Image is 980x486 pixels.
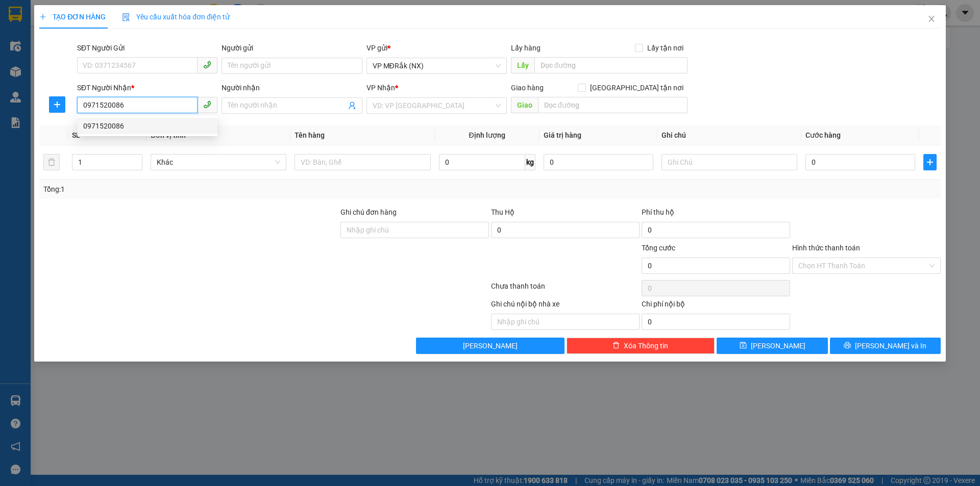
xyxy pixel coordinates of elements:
[87,71,101,85] span: SL
[923,154,937,170] button: plus
[9,72,180,85] div: Tên hàng: bao ( : 1 )
[491,298,640,314] div: Ghi chú nội bộ nhà xe
[97,10,122,20] span: Nhận:
[8,55,23,65] span: CR :
[97,33,180,47] div: 0978664847
[511,97,538,113] span: Giao
[567,338,715,354] button: deleteXóa Thông tin
[642,244,675,252] span: Tổng cước
[511,44,541,52] span: Lấy hàng
[122,13,230,21] span: Yêu cầu xuất hóa đơn điện tử
[39,13,46,20] span: plus
[855,340,926,351] span: [PERSON_NAME] và In
[511,57,534,73] span: Lấy
[295,154,430,170] input: VD: Bàn, Ghế
[463,340,518,351] span: [PERSON_NAME]
[43,154,60,170] button: delete
[366,84,395,92] span: VP Nhận
[222,82,362,93] div: Người nhận
[366,42,507,54] div: VP gửi
[295,131,325,139] span: Tên hàng
[642,207,790,222] div: Phí thu hộ
[77,118,217,134] div: 0971520086
[586,82,688,93] span: [GEOGRAPHIC_DATA] tận nơi
[122,13,130,21] img: icon
[805,131,841,139] span: Cước hàng
[538,97,688,113] input: Dọc đường
[43,184,378,195] div: Tổng: 1
[9,9,90,33] div: VP MĐRắk (NX)
[830,338,941,354] button: printer[PERSON_NAME] và In
[157,155,280,170] span: Khác
[661,154,797,170] input: Ghi Chú
[491,208,514,216] span: Thu Hộ
[624,340,668,351] span: Xóa Thông tin
[348,101,356,110] span: user-add
[416,338,565,354] button: [PERSON_NAME]
[544,131,581,139] span: Giá trị hàng
[340,208,397,216] label: Ghi chú đơn hàng
[491,314,640,330] input: Nhập ghi chú
[340,222,489,238] input: Ghi chú đơn hàng
[97,9,180,33] div: Bến Xe Miền Đông
[511,84,544,92] span: Giao hàng
[740,342,747,350] span: save
[203,100,211,109] span: phone
[717,338,827,354] button: save[PERSON_NAME]
[203,61,211,69] span: phone
[373,58,501,73] span: VP MĐRắk (NX)
[8,54,92,66] div: 50.000
[50,100,65,109] span: plus
[77,82,217,93] div: SĐT Người Nhận
[534,57,688,73] input: Dọc đường
[9,10,24,20] span: Gửi:
[657,125,801,145] th: Ghi chú
[525,154,535,170] span: kg
[844,342,851,350] span: printer
[642,298,790,314] div: Chi phí nội bộ
[751,340,805,351] span: [PERSON_NAME]
[83,120,211,132] div: 0971520086
[792,244,860,252] label: Hình thức thanh toán
[490,280,641,298] div: Chưa thanh toán
[469,131,505,139] span: Định lượng
[927,15,936,23] span: close
[49,96,65,113] button: plus
[612,342,620,350] span: delete
[924,158,936,166] span: plus
[544,154,653,170] input: 0
[39,13,106,21] span: TẠO ĐƠN HÀNG
[222,42,362,54] div: Người gửi
[917,5,946,34] button: Close
[72,131,80,139] span: SL
[77,42,217,54] div: SĐT Người Gửi
[643,42,688,54] span: Lấy tận nơi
